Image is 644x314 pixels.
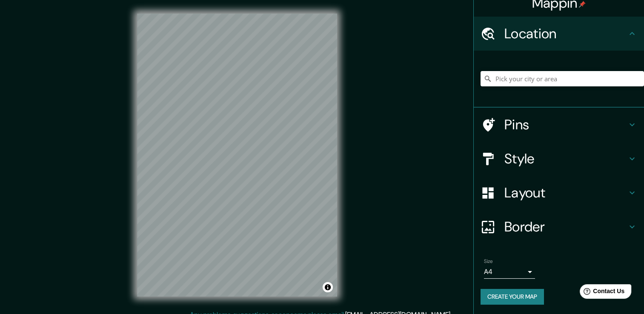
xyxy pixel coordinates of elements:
[504,25,627,42] h4: Location
[323,282,333,292] button: Toggle attribution
[568,281,635,305] iframe: Help widget launcher
[504,116,627,133] h4: Pins
[474,142,644,176] div: Style
[484,265,535,279] div: A4
[504,150,627,167] h4: Style
[504,218,627,235] h4: Border
[474,210,644,244] div: Border
[137,14,337,297] canvas: Map
[474,108,644,142] div: Pins
[481,71,644,86] input: Pick your city or area
[579,1,586,8] img: pin-icon.png
[474,17,644,51] div: Location
[504,184,627,201] h4: Layout
[484,258,493,265] label: Size
[474,176,644,210] div: Layout
[481,289,544,305] button: Create your map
